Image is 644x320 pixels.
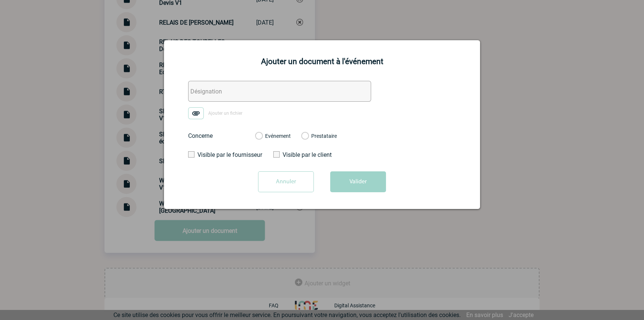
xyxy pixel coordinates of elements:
[188,151,257,158] label: Visible par le fournisseur
[273,151,342,158] label: Visible par le client
[188,81,371,102] input: Désignation
[301,133,308,140] label: Prestataire
[208,111,242,116] span: Ajouter un fichier
[188,132,248,139] label: Concerne
[173,57,471,66] h2: Ajouter un document à l'événement
[330,171,386,192] button: Valider
[258,171,314,192] input: Annuler
[255,133,262,140] label: Evénement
